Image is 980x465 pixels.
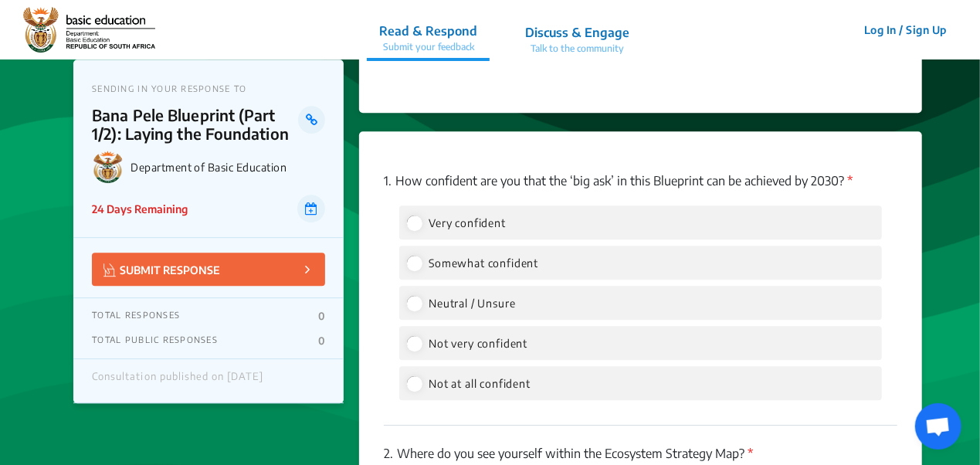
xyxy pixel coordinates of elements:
[384,444,897,463] p: Where do you see yourself within the Ecosystem Strategy Map?
[92,253,325,286] button: SUBMIT RESPONSE
[915,403,961,450] div: Open chat
[407,296,421,310] input: Neutral / Unsure
[525,23,629,42] p: Discuss & Engage
[854,18,957,42] button: Log In / Sign Up
[407,256,421,270] input: Somewhat confident
[429,337,527,350] span: Not very confident
[131,161,325,174] p: Department of Basic Education
[379,40,477,54] p: Submit your feedback
[92,201,188,217] p: 24 Days Remaining
[379,22,477,40] p: Read & Respond
[92,310,180,322] p: TOTAL RESPONSES
[23,7,155,53] img: r3bhv9o7vttlwasn7lg2llmba4yf
[103,260,220,278] p: SUBMIT RESPONSE
[92,371,263,391] div: Consultation published on [DATE]
[318,310,325,322] p: 0
[384,171,897,190] p: How confident are you that the ‘big ask’ in this Blueprint can be achieved by 2030?
[429,216,506,229] span: Very confident
[92,106,298,143] p: Bana Pele Blueprint (Part 1/2): Laying the Foundation
[92,151,124,183] img: Department of Basic Education logo
[429,297,515,310] span: Neutral / Unsure
[525,42,629,56] p: Talk to the community
[429,377,531,390] span: Not at all confident
[429,256,538,270] span: Somewhat confident
[92,334,218,347] p: TOTAL PUBLIC RESPONSES
[407,216,421,229] input: Very confident
[103,263,116,277] img: Vector.jpg
[407,376,421,390] input: Not at all confident
[384,173,392,188] span: 1.
[92,83,325,93] p: SENDING IN YOUR RESPONSE TO
[407,336,421,350] input: Not very confident
[318,334,325,347] p: 0
[384,446,393,461] span: 2.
